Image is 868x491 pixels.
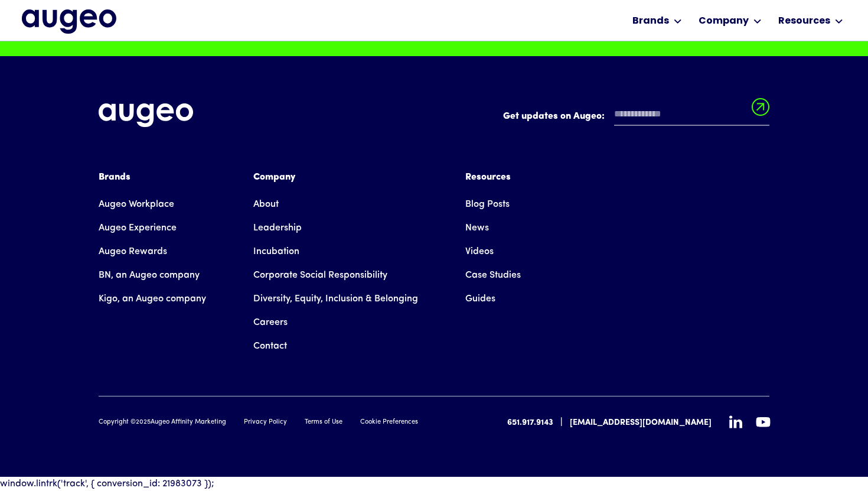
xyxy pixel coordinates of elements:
a: Privacy Policy [244,418,287,428]
a: Diversity, Equity, Inclusion & Belonging [253,287,418,311]
div: Resources [465,170,521,184]
span: 2025 [136,419,151,425]
div: Brands [99,170,206,184]
a: BN, an Augeo company [99,264,200,287]
img: Augeo's full logo in midnight blue. [22,9,116,33]
div: Resources [778,14,830,28]
div: Brands [632,14,669,28]
a: About [253,193,279,216]
img: Augeo's full logo in white. [99,103,193,128]
a: home [22,9,116,33]
a: Augeo Experience [99,216,177,240]
a: [EMAIL_ADDRESS][DOMAIN_NAME] [570,417,712,429]
a: Incubation [253,240,299,264]
a: Leadership [253,216,302,240]
a: Augeo Rewards [99,240,167,264]
input: Submit [752,98,769,123]
div: | [560,415,563,430]
form: Email Form [503,103,769,132]
a: Cookie Preferences [360,418,418,428]
a: Terms of Use [305,418,342,428]
a: Augeo Workplace [99,193,174,216]
label: Get updates on Augeo: [503,109,605,123]
a: News [465,216,489,240]
a: 651.917.9143 [507,417,553,429]
a: Case Studies [465,264,521,287]
a: Careers [253,311,288,334]
a: Kigo, an Augeo company [99,287,206,311]
div: Company [253,170,418,184]
a: Contact [253,334,287,358]
a: Blog Posts [465,193,510,216]
div: Company [699,14,749,28]
a: Videos [465,240,494,264]
div: Copyright © Augeo Affinity Marketing [99,418,226,428]
a: Corporate Social Responsibility [253,264,387,287]
a: Guides [465,287,495,311]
